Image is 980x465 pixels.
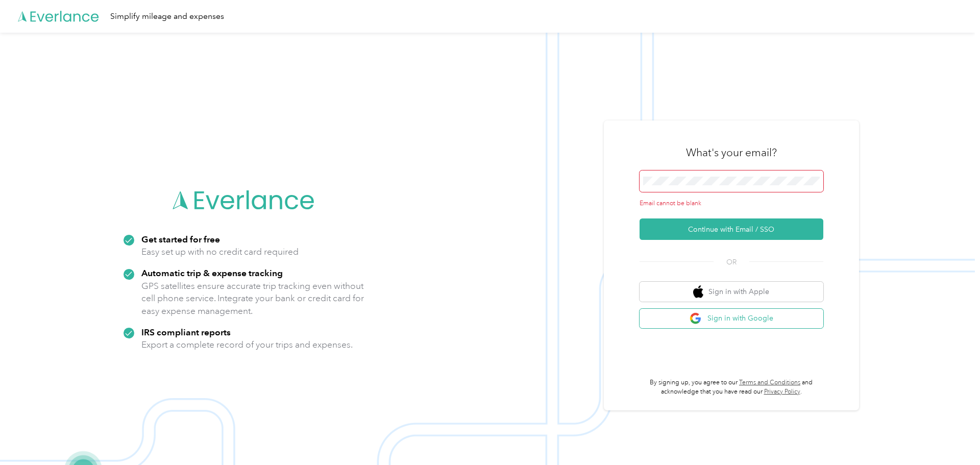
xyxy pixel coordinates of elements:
[739,379,800,386] a: Terms and Conditions
[141,246,299,258] p: Easy set up with no credit card required
[640,218,823,240] button: Continue with Email / SSO
[764,388,800,396] a: Privacy Policy
[686,145,777,160] h3: What's your email?
[714,257,749,267] span: OR
[141,327,231,337] strong: IRS compliant reports
[141,280,364,317] p: GPS satellites ensure accurate trip tracking even without cell phone service. Integrate your bank...
[141,267,283,278] strong: Automatic trip & expense tracking
[690,312,702,325] img: google logo
[110,10,224,23] div: Simplify mileage and expenses
[640,199,823,208] div: Email cannot be blank
[693,285,703,298] img: apple logo
[141,338,353,351] p: Export a complete record of your trips and expenses.
[141,234,220,244] strong: Get started for free
[640,378,823,396] p: By signing up, you agree to our and acknowledge that you have read our .
[640,309,823,329] button: google logoSign in with Google
[640,282,823,302] button: apple logoSign in with Apple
